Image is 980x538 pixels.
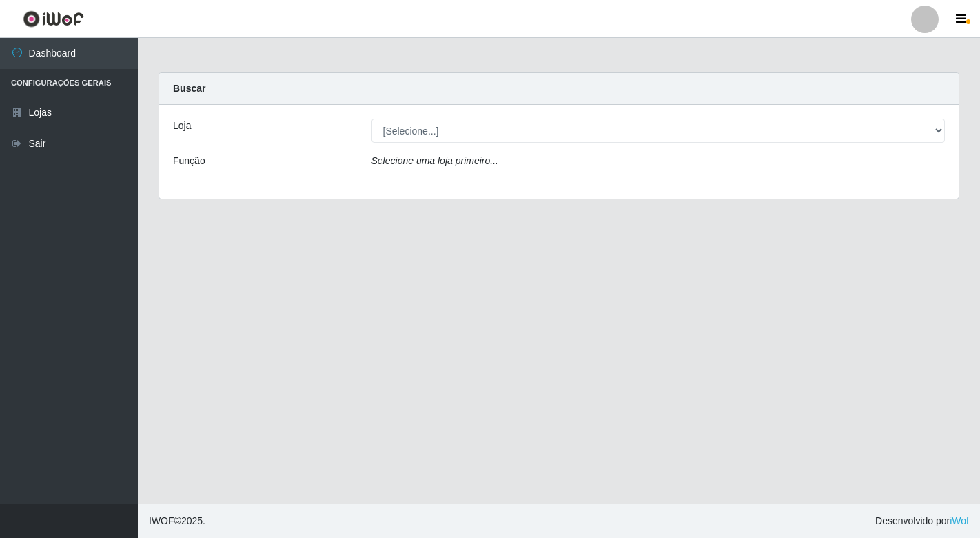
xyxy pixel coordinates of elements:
[173,154,205,168] label: Função
[950,515,969,526] a: iWof
[875,514,969,528] span: Desenvolvido por
[23,10,84,28] img: CoreUI Logo
[149,514,205,528] span: © 2025 .
[173,119,191,133] label: Loja
[371,155,498,166] i: Selecione uma loja primeiro...
[149,515,174,526] span: IWOF
[173,83,205,94] strong: Buscar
